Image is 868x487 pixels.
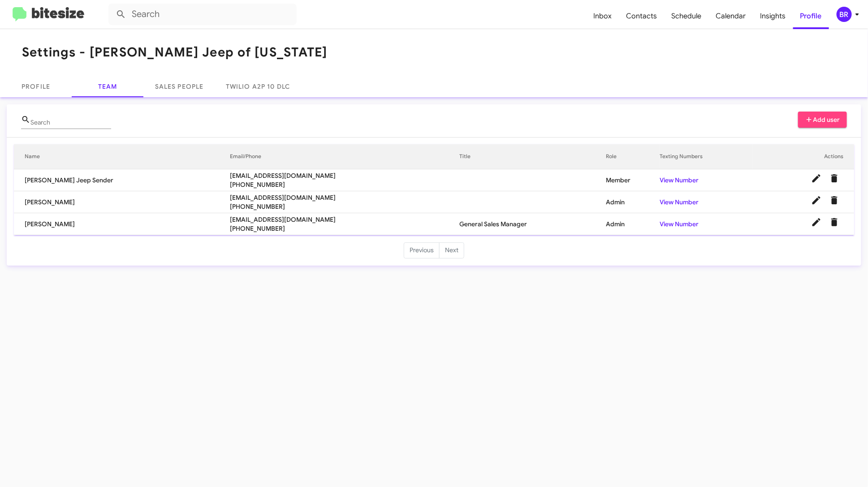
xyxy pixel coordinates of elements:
a: View Number [660,198,699,206]
input: Search [108,4,297,25]
th: Name [14,144,230,169]
a: Twilio A2P 10 DLC [215,76,301,97]
span: [EMAIL_ADDRESS][DOMAIN_NAME] [230,193,459,202]
button: BR [829,7,858,22]
span: Add user [805,112,840,128]
a: Schedule [665,3,709,29]
td: Admin [606,191,660,213]
th: Actions [753,144,854,169]
a: Inbox [587,3,619,29]
span: [EMAIL_ADDRESS][DOMAIN_NAME] [230,215,459,224]
a: View Number [660,220,699,228]
a: Profile [793,3,829,29]
td: General Sales Manager [459,213,606,235]
th: Email/Phone [230,144,459,169]
span: [EMAIL_ADDRESS][DOMAIN_NAME] [230,171,459,180]
td: [PERSON_NAME] [14,191,230,213]
td: Admin [606,213,660,235]
span: [PHONE_NUMBER] [230,202,459,211]
a: Calendar [709,3,753,29]
div: BR [837,7,852,22]
td: [PERSON_NAME] Jeep Sender [14,169,230,191]
span: [PHONE_NUMBER] [230,180,459,189]
button: Add user [798,112,847,128]
span: [PHONE_NUMBER] [230,224,459,233]
a: Contacts [619,3,665,29]
td: Member [606,169,660,191]
button: Delete User [825,213,843,231]
td: [PERSON_NAME] [14,213,230,235]
a: Sales People [143,76,215,97]
th: Role [606,144,660,169]
button: Delete User [825,169,843,187]
a: Team [72,76,143,97]
a: View Number [660,176,699,184]
input: Name or Email [30,119,111,126]
button: Delete User [825,191,843,209]
th: Title [459,144,606,169]
a: Insights [753,3,793,29]
h1: Settings - [PERSON_NAME] Jeep of [US_STATE] [22,45,328,60]
th: Texting Numbers [660,144,753,169]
